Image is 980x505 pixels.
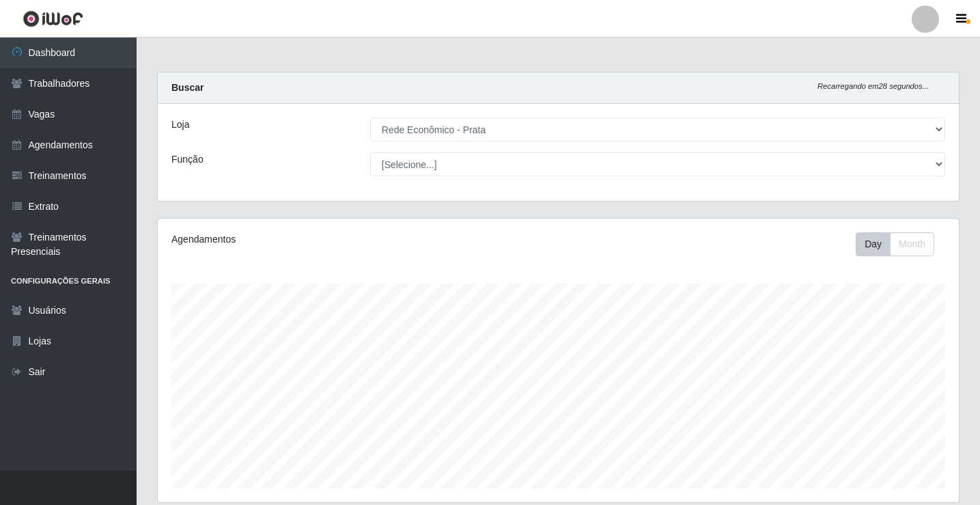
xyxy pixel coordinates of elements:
[171,118,189,132] label: Loja
[23,10,83,27] img: CoreUI Logo
[171,232,482,247] div: Agendamentos
[856,232,934,256] div: First group
[890,232,934,256] button: Month
[171,82,204,93] strong: Buscar
[856,232,945,256] div: Toolbar with button groups
[817,82,929,90] i: Recarregando em 28 segundos...
[171,152,204,167] label: Função
[856,232,891,256] button: Day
